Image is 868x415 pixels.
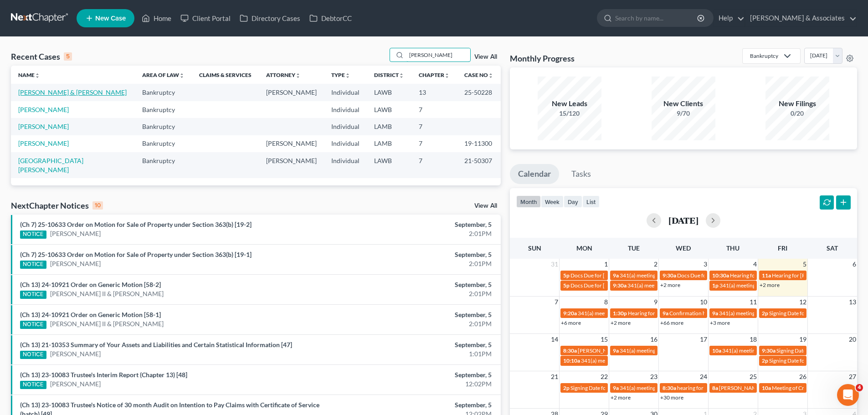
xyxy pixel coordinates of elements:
span: 6 [852,259,857,270]
a: DebtorCC [305,10,356,26]
a: [PERSON_NAME] [50,379,101,389]
div: 5 [64,52,72,61]
a: (Ch 13) 24-10921 Order on Generic Motion [58-2] [20,281,161,288]
button: week [541,195,564,208]
div: New Leads [538,98,601,109]
div: September, 5 [340,250,492,259]
span: 24 [699,371,708,382]
span: Hearing for [PERSON_NAME] [772,272,843,279]
div: 2:01PM [340,289,492,298]
td: LAWB [367,101,411,118]
span: 9 [653,297,658,307]
a: (Ch 13) 24-10921 Order on Generic Motion [58-1] [20,311,161,318]
div: 1:01PM [340,349,492,359]
td: Individual [324,152,367,178]
a: +2 more [611,319,631,326]
span: 20 [848,334,857,345]
div: NOTICE [20,231,46,239]
a: +30 more [660,394,683,401]
span: 31 [550,259,559,270]
div: New Filings [765,98,829,109]
i: unfold_more [399,73,404,78]
a: Calendar [510,164,559,184]
span: 12 [798,297,807,307]
span: Confirmation hearing for [PERSON_NAME] [669,310,773,317]
span: [PERSON_NAME] - Criminal [719,384,786,391]
a: +2 more [611,394,631,401]
span: Docs Due for [PERSON_NAME] [570,282,646,289]
div: 2:01PM [340,319,492,328]
i: unfold_more [345,73,350,78]
span: 13 [848,297,857,307]
div: September, 5 [340,370,492,379]
span: 22 [600,371,609,382]
div: NOTICE [20,261,46,269]
div: Recent Cases [11,51,72,62]
span: 17 [699,334,708,345]
span: New Case [95,15,126,22]
a: Typeunfold_more [331,72,350,78]
span: 10:30a [712,272,729,279]
a: Client Portal [176,10,235,26]
h3: Monthly Progress [510,53,575,64]
span: Fri [778,244,787,252]
a: Tasks [563,164,599,184]
td: Bankruptcy [135,152,192,178]
td: 7 [411,118,457,135]
div: September, 5 [340,340,492,349]
span: 341(a) meeting for [PERSON_NAME] [578,310,666,317]
a: [PERSON_NAME] [18,139,69,147]
span: 341(a) meeting for [PERSON_NAME] [620,384,708,391]
a: Area of Lawunfold_more [142,72,185,78]
td: Bankruptcy [135,101,192,118]
a: [PERSON_NAME] & Associates [745,10,857,26]
div: 2:01PM [340,229,492,238]
span: 11a [762,272,771,279]
span: 9:30a [762,347,776,354]
i: unfold_more [179,73,185,78]
a: [PERSON_NAME] [50,259,101,268]
a: [PERSON_NAME] & [PERSON_NAME] [18,88,127,96]
i: unfold_more [444,73,450,78]
span: [PERSON_NAME] [578,347,621,354]
span: 341(a) meeting for [PERSON_NAME] [627,282,715,289]
td: Individual [324,135,367,152]
button: month [516,195,541,208]
a: [PERSON_NAME] [18,106,69,113]
span: Docs Due for [US_STATE][PERSON_NAME] [677,272,780,279]
span: 1 [603,259,609,270]
span: 8:30a [663,384,676,391]
span: 8a [712,384,718,391]
div: 10 [92,201,103,210]
span: 9a [712,310,718,317]
td: LAWB [367,84,411,101]
span: 14 [550,334,559,345]
span: 21 [550,371,559,382]
span: 19 [798,334,807,345]
div: 12:02PM [340,379,492,389]
span: Sun [528,244,541,252]
td: Individual [324,101,367,118]
i: unfold_more [488,73,493,78]
span: 23 [649,371,658,382]
span: 1:30p [613,310,627,317]
div: New Clients [652,98,715,109]
span: 1p [712,282,719,289]
h2: [DATE] [668,215,699,225]
a: [PERSON_NAME] [50,349,101,359]
span: 16 [649,334,658,345]
th: Claims & Services [192,66,259,84]
i: unfold_more [35,73,40,78]
span: 341(a) meeting for [PERSON_NAME] [722,347,810,354]
a: (Ch 13) 23-10083 Trustee's Interim Report (Chapter 13) [48] [20,371,187,379]
span: 5 [802,259,807,270]
div: 15/120 [538,109,601,118]
a: (Ch 7) 25-10633 Order on Motion for Sale of Property under Section 363(b) [19-2] [20,220,252,228]
td: [PERSON_NAME] [259,135,324,152]
button: day [564,195,582,208]
a: Home [137,10,176,26]
a: +3 more [710,319,730,326]
iframe: Intercom live chat [837,384,859,406]
div: September, 5 [340,310,492,319]
div: NOTICE [20,291,46,299]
